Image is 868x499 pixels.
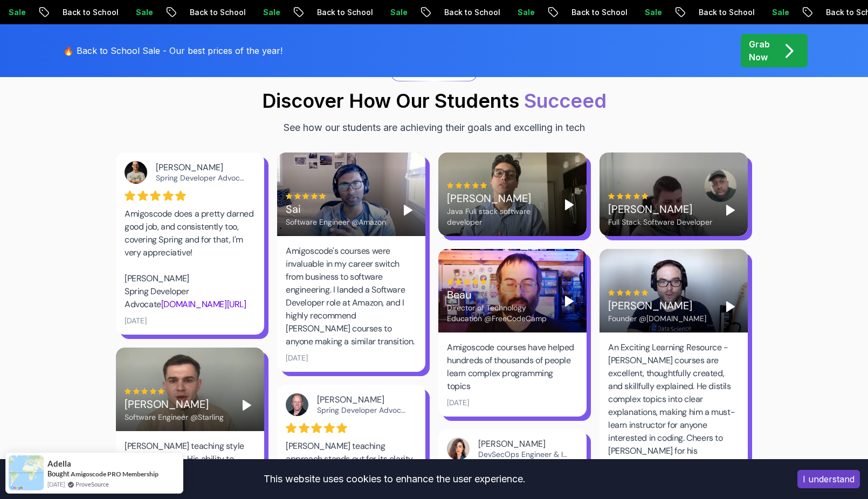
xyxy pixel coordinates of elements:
[47,480,65,489] span: [DATE]
[722,298,739,315] button: Play
[524,89,607,113] span: Succeed
[71,470,159,478] a: Amigoscode PRO Membership
[608,217,712,227] div: Full Stack Software Developer
[636,7,671,18] p: Sale
[608,202,712,217] div: [PERSON_NAME]
[478,439,569,449] div: [PERSON_NAME]
[286,352,308,363] div: [DATE]
[608,298,706,313] div: [PERSON_NAME]
[262,90,607,112] h2: Discover How Our Students
[156,173,247,183] div: Spring Developer Advocate
[125,397,224,412] div: [PERSON_NAME]
[436,7,509,18] p: Back to School
[75,480,109,489] a: ProveSource
[690,7,763,18] p: Back to School
[181,7,254,18] p: Back to School
[447,397,469,408] div: [DATE]
[47,459,71,468] span: Adella
[238,397,256,414] button: Play
[399,202,417,219] button: Play
[608,313,706,324] div: Founder @[DOMAIN_NAME]
[563,7,636,18] p: Back to School
[63,44,283,57] p: 🔥 Back to School Sale - Our best prices of the year!
[478,449,569,459] div: DevSecOps Engineer & Instructor
[127,7,162,18] p: Sale
[9,455,44,490] img: provesource social proof notification image
[125,207,256,311] div: Amigoscode does a pretty darned good job, and consistently too, covering Spring and for that, I'm...
[447,341,578,393] div: Amigoscode courses have helped hundreds of thousands of people learn complex programming topics
[125,412,224,422] div: Software Engineer @Starling
[156,162,247,173] div: [PERSON_NAME]
[382,7,416,18] p: Sale
[8,467,781,491] div: This website uses cookies to enhance the user experience.
[47,469,70,478] span: Bought
[286,393,308,416] img: Dan Vega avatar
[608,341,739,470] div: An Exciting Learning Resource - [PERSON_NAME] courses are excellent, thoughtfully created, and sk...
[447,302,552,324] div: Director of Technology Education @FreeCodeCamp
[156,173,251,183] a: Spring Developer Advocate
[286,202,386,217] div: Sai
[797,470,860,488] button: Accept cookies
[308,7,382,18] p: Back to School
[284,120,585,135] p: See how our students are achieving their goals and excelling in tech
[447,206,552,227] div: Java Full stack software developer
[561,293,578,310] button: Play
[286,245,417,348] div: Amigoscode's courses were invaluable in my career switch from business to software engineering. I...
[447,438,470,460] img: Assma Fadhli avatar
[509,7,543,18] p: Sale
[561,196,578,213] button: Play
[125,161,147,184] img: Josh Long avatar
[763,7,798,18] p: Sale
[722,202,739,219] button: Play
[447,191,552,206] div: [PERSON_NAME]
[317,394,408,405] div: [PERSON_NAME]
[254,7,289,18] p: Sale
[447,287,552,302] div: Beau
[749,38,770,64] p: Grab Now
[161,299,246,310] a: [DOMAIN_NAME][URL]
[317,405,412,415] a: Spring Developer Advocate
[125,315,147,326] div: [DATE]
[54,7,127,18] p: Back to School
[317,405,408,415] div: Spring Developer Advocate
[286,217,386,227] div: Software Engineer @Amazon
